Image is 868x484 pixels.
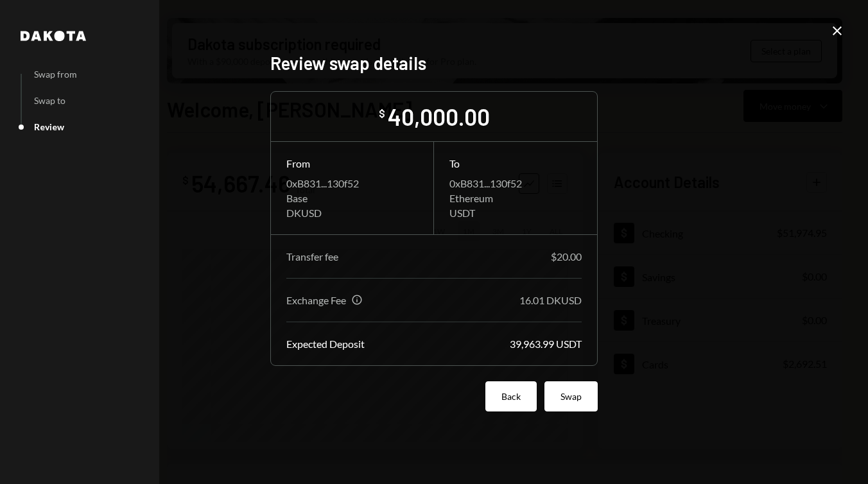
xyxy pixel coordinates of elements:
div: 0xB831...130f52 [286,177,418,189]
div: 39,963.99 USDT [510,338,582,350]
div: To [449,157,582,169]
div: Review [34,121,64,132]
div: Exchange Fee [286,294,346,306]
button: Swap [544,381,598,411]
div: Base [286,192,418,204]
div: 40,000.00 [388,102,490,131]
div: Swap from [34,69,77,80]
button: Back [485,381,537,411]
div: $ [379,107,385,120]
div: 16.01 DKUSD [519,294,582,306]
div: $20.00 [551,250,582,263]
div: DKUSD [286,207,418,219]
div: USDT [449,207,582,219]
div: Ethereum [449,192,582,204]
div: Expected Deposit [286,338,365,350]
div: Transfer fee [286,250,338,263]
div: From [286,157,418,169]
div: Swap to [34,95,65,106]
div: 0xB831...130f52 [449,177,582,189]
h2: Review swap details [270,51,598,76]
